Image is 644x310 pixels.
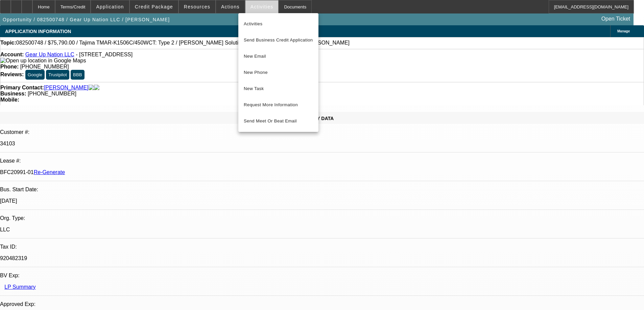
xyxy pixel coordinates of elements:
span: New Email [244,52,313,60]
span: New Phone [244,68,313,77]
span: New Task [244,85,313,93]
span: Activities [244,20,313,28]
span: Request More Information [244,101,313,109]
span: Send Meet Or Beat Email [244,117,313,125]
span: Send Business Credit Application [244,36,313,44]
